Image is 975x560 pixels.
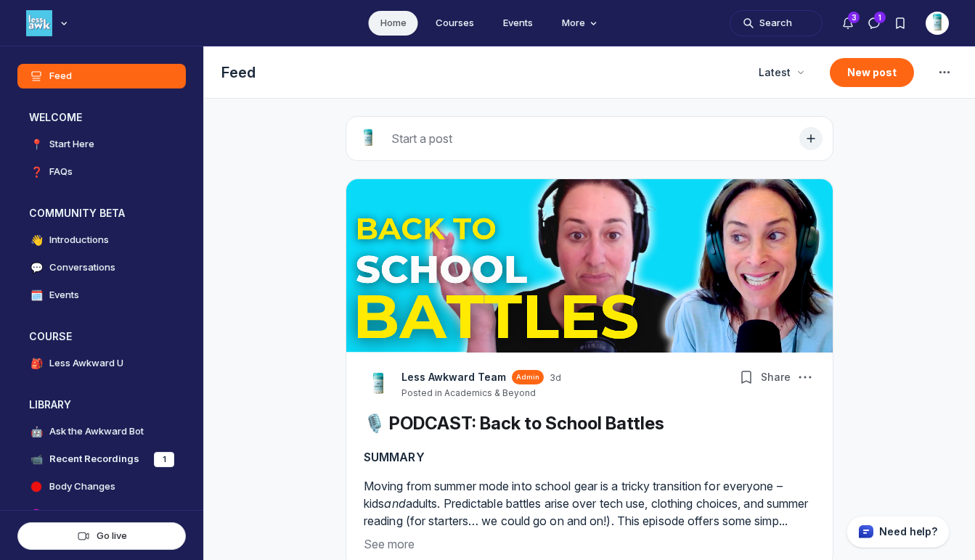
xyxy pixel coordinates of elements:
p: Need help? [879,524,937,539]
h4: Feed [49,69,72,83]
span: 🎒 [29,356,44,371]
button: WELCOMECollapse space [17,106,186,129]
span: 🤖 [29,424,44,439]
a: Feed [17,64,186,88]
h4: Start Here [49,137,94,152]
span: More [562,16,601,30]
h4: Events [49,288,79,302]
a: Events [491,11,544,36]
div: Go live [30,529,174,543]
h4: Recent Recordings [49,452,139,466]
button: COURSECollapse space [17,325,186,348]
em: and [384,496,405,511]
button: User menu options [926,12,949,35]
a: 💬Conversations [17,255,186,280]
button: Share [758,367,794,387]
span: 📹 [29,452,44,466]
button: LIBRARYCollapse space [17,393,186,416]
h3: LIBRARY [29,398,71,412]
button: View Less Awkward Team profileAdmin3dPosted in Academics & Beyond [401,370,561,399]
button: Go live [17,522,186,550]
button: Start a post [346,116,833,161]
a: 📍Start Here [17,132,186,157]
a: 🎒Less Awkward U [17,351,186,376]
button: Notifications [835,10,861,36]
button: Posted in Academics & Beyond [401,387,536,399]
strong: SUMMARY [364,450,425,464]
button: See more [364,535,815,553]
h1: Feed [221,62,738,83]
svg: Feed settings [936,64,953,81]
span: 💬 [29,260,44,275]
h3: COURSE [29,329,72,344]
a: Body Changes [17,474,186,499]
span: 📍 [29,137,44,152]
h4: Introductions [49,233,109,247]
button: Direct messages [861,10,887,36]
p: Moving from summer mode into school gear is a tricky transition for everyone – kids adults. Predi... [364,477,815,530]
span: 👋 [29,233,44,247]
h3: COMMUNITY BETA [29,206,125,221]
button: New post [830,58,914,87]
span: 🗓️ [29,288,44,302]
span: Share [761,370,791,384]
button: Post actions [795,367,815,387]
a: 3d [550,372,561,384]
button: Bookmarks [736,367,756,387]
button: Bookmarks [887,10,913,36]
span: Latest [759,65,791,80]
a: Periods [17,502,186,527]
a: 🎙️ PODCAST: Back to School Battles [364,413,664,434]
a: Home [369,11,418,36]
a: ❓FAQs [17,160,186,184]
img: Less Awkward Hub logo [26,10,52,36]
a: Courses [424,11,486,36]
a: 📹Recent Recordings1 [17,447,186,472]
h4: FAQs [49,165,73,179]
header: Page Header [204,46,975,99]
a: View Less Awkward Team profile [401,370,506,384]
a: 👋Introductions [17,228,186,252]
a: 🗓️Events [17,283,186,308]
div: 1 [154,452,174,467]
button: Latest [750,59,812,86]
h3: WELCOME [29,110,82,125]
h4: Body Changes [49,479,115,494]
button: Less Awkward Hub logo [26,9,71,38]
a: View Less Awkward Team profile [364,370,393,399]
h4: Conversations [49,260,115,275]
h4: Less Awkward U [49,356,123,371]
span: ❓ [29,165,44,179]
button: COMMUNITY BETACollapse space [17,202,186,225]
span: Start a post [391,131,452,146]
a: 🤖Ask the Awkward Bot [17,419,186,444]
h4: Periods [49,507,83,522]
button: Search [730,10,823,36]
img: post cover image [346,179,833,353]
button: Feed settings [931,59,958,86]
h4: Ask the Awkward Bot [49,424,144,439]
span: Admin [516,372,539,382]
button: Circle support widget [847,516,950,548]
button: More [550,11,607,36]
